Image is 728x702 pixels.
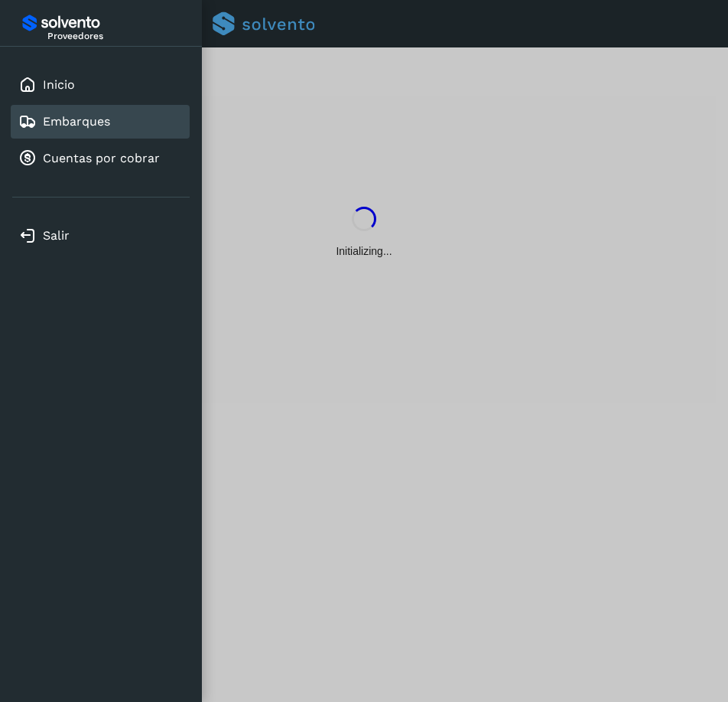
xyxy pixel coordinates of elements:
[11,68,190,102] div: Inicio
[11,219,190,253] div: Salir
[11,142,190,175] div: Cuentas por cobrar
[43,151,160,165] a: Cuentas por cobrar
[47,31,184,41] p: Proveedores
[11,105,190,139] div: Embarques
[43,228,70,243] a: Salir
[43,114,110,129] a: Embarques
[43,77,75,92] a: Inicio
